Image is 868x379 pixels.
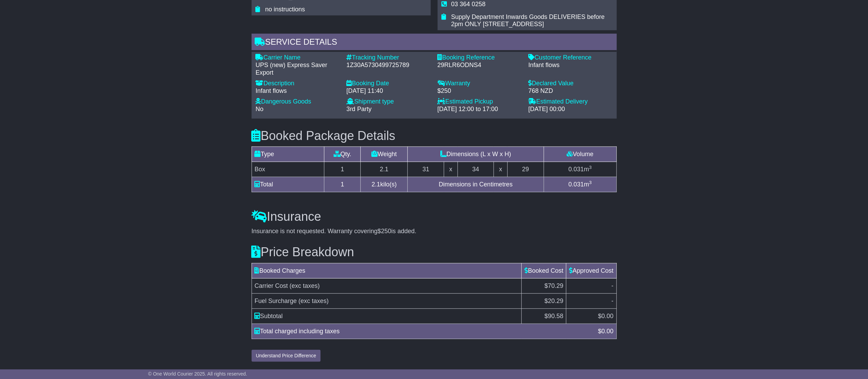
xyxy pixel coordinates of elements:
div: Description [256,80,340,87]
span: 0.00 [601,328,613,335]
div: Dangerous Goods [256,98,340,106]
div: Shipment type [347,98,431,106]
div: Infant flows [256,87,340,95]
div: [DATE] 00:00 [529,106,613,113]
span: (exc taxes) [299,297,329,304]
span: 2.1 [372,181,380,188]
td: kilo(s) [361,177,408,192]
td: Box [252,162,324,177]
div: Customer Reference [529,54,613,62]
div: Infant flows [529,62,613,69]
span: 0.031 [568,181,584,188]
h3: Price Breakdown [252,245,617,259]
td: Volume [544,147,616,162]
span: - [612,297,614,304]
span: Carrier Cost [255,282,288,289]
div: Total charged including taxes [251,327,595,336]
span: 90.58 [548,313,563,320]
td: Total [252,177,324,192]
div: 1Z30A5730499725789 [347,62,431,69]
td: 2.1 [361,162,408,177]
span: No [256,106,264,112]
span: $70.29 [544,282,563,289]
td: Subtotal [252,309,522,324]
div: [DATE] 11:40 [347,87,431,95]
div: Estimated Delivery [529,98,613,106]
span: 03 364 0258 [451,1,486,8]
div: Service Details [252,34,617,52]
span: Fuel Surcharge [255,297,297,304]
span: $20.29 [544,297,563,304]
sup: 3 [589,165,592,170]
div: Insurance is not requested. Warranty covering is added. [252,228,617,235]
td: x [494,162,507,177]
td: Dimensions (L x W x H) [408,147,544,162]
td: Booked Cost [522,263,566,279]
td: 34 [458,162,494,177]
td: Type [252,147,324,162]
h3: Insurance [252,210,617,224]
td: m [544,177,616,192]
span: 0.00 [601,313,613,320]
td: Qty. [324,147,361,162]
span: no instructions [265,6,305,13]
div: Carrier Name [256,54,340,62]
td: Dimensions in Centimetres [408,177,544,192]
td: $ [566,309,616,324]
div: Booking Reference [438,54,522,62]
span: Supply Department Inwards Goods DELIVERIES before 2pm ONLY [STREET_ADDRESS] [451,13,605,28]
div: Estimated Pickup [438,98,522,106]
div: Warranty [438,80,522,87]
span: $250 [378,228,391,235]
td: 29 [507,162,544,177]
td: Weight [361,147,408,162]
span: 3rd Party [347,106,372,112]
td: $ [522,309,566,324]
div: [DATE] 12:00 to 17:00 [438,106,522,113]
div: Declared Value [529,80,613,87]
td: x [444,162,458,177]
span: 0.031 [568,166,584,173]
sup: 3 [589,180,592,185]
button: Understand Price Difference [252,350,321,362]
div: Booking Date [347,80,431,87]
td: m [544,162,616,177]
td: 31 [408,162,444,177]
div: UPS (new) Express Saver Export [256,62,340,76]
span: © One World Courier 2025. All rights reserved. [148,371,247,377]
div: 768 NZD [529,87,613,95]
h3: Booked Package Details [252,129,617,143]
td: 1 [324,177,361,192]
div: $ [594,327,617,336]
span: (exc taxes) [290,282,320,289]
div: $250 [438,87,522,95]
td: Booked Charges [252,263,522,279]
div: 29RLR6ODNS4 [438,62,522,69]
span: - [612,282,614,289]
div: Tracking Number [347,54,431,62]
td: 1 [324,162,361,177]
td: Approved Cost [566,263,616,279]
